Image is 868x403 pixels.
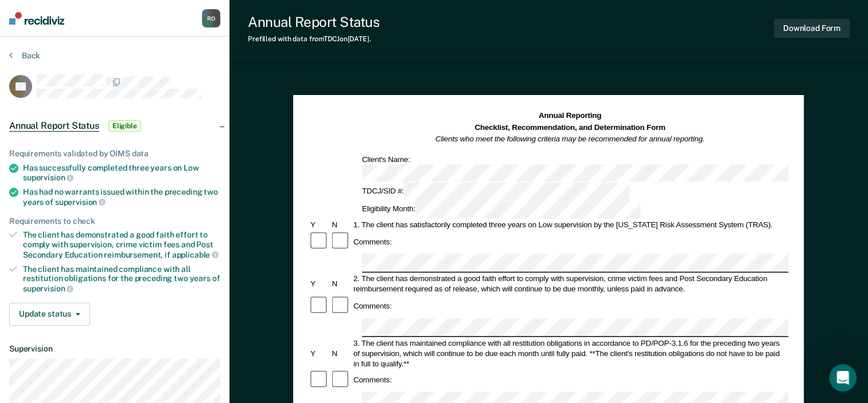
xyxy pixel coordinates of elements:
[153,326,192,334] span: Messages
[330,220,352,230] div: N
[360,201,643,219] div: Eligibility Month:
[23,284,73,293] span: supervision
[112,18,135,41] img: Profile image for Rajan
[9,303,90,326] button: Update status
[197,18,218,39] div: Close
[248,35,379,43] div: Prefilled with data from TDCJ on [DATE] .
[9,120,99,132] span: Annual Report Status
[475,123,665,132] strong: Checklist, Recommendation, and Determination Form
[309,220,330,230] div: Y
[435,135,705,143] em: Clients who meet the following criteria may be recommended for annual reporting.
[24,144,192,156] div: Send us a message
[156,18,179,41] div: Profile image for Krysty
[108,120,141,132] span: Eligible
[202,9,220,27] button: RO
[248,14,379,30] div: Annual Report Status
[23,101,207,120] p: How can we help?
[539,112,601,120] strong: Annual Reporting
[309,348,330,358] div: Y
[172,250,219,259] span: applicable
[9,216,220,226] div: Requirements to check
[352,237,394,247] div: Comments:
[23,163,220,183] div: Has successfully completed three years on Low
[352,220,788,230] div: 1. The client has satisfactorily completed three years on Low supervision by the [US_STATE] Risk ...
[9,344,220,354] dt: Supervision
[23,230,220,259] div: The client has demonstrated a good faith effort to comply with supervision, crime victim fees and...
[9,149,220,159] div: Requirements validated by OIMS data
[23,81,207,101] p: Hi [PERSON_NAME]
[23,173,73,182] span: supervision
[134,18,157,41] img: Profile image for Kim
[360,183,631,201] div: TDCJ/SID #:
[330,279,352,289] div: N
[44,326,70,334] span: Home
[352,338,788,369] div: 3. The client has maintained compliance with all restitution obligations in accordance to PD/POP-...
[9,12,64,25] img: Recidiviz
[829,364,857,392] iframe: Intercom live chat
[23,187,220,207] div: Has had no warrants issued within the preceding two years of
[330,348,352,358] div: N
[309,279,330,289] div: Y
[23,22,86,40] img: logo
[11,135,218,166] div: Send us a message
[774,19,850,38] button: Download Form
[115,298,229,343] button: Messages
[23,264,220,294] div: The client has maintained compliance with all restitution obligations for the preceding two years of
[55,197,106,207] span: supervision
[352,301,394,311] div: Comments:
[202,9,220,27] div: R O
[352,274,788,294] div: 2. The client has demonstrated a good faith effort to comply with supervision, crime victim fees ...
[352,375,394,385] div: Comments:
[9,50,40,61] button: Back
